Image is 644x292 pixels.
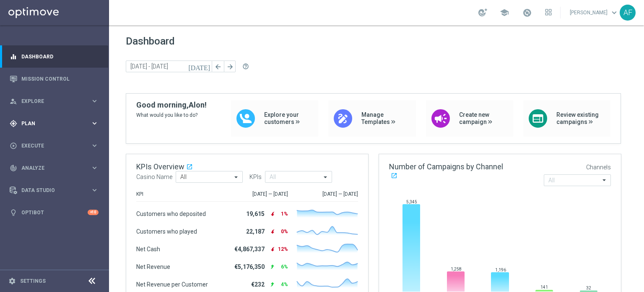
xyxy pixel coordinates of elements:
div: Dashboard [10,45,99,68]
a: Optibot [21,201,88,224]
i: keyboard_arrow_right [91,142,99,150]
i: keyboard_arrow_right [91,186,99,194]
a: [PERSON_NAME]keyboard_arrow_down [569,6,620,19]
span: Analyze [21,166,91,171]
i: keyboard_arrow_right [91,97,99,105]
i: play_circle_outline [10,142,17,150]
i: keyboard_arrow_right [91,119,99,127]
button: track_changes Analyze keyboard_arrow_right [9,165,99,171]
div: Optibot [10,201,99,224]
i: equalizer [10,53,17,61]
button: Data Studio keyboard_arrow_right [9,187,99,194]
span: Plan [21,121,91,126]
span: Execute [21,143,91,148]
span: Explore [21,99,91,104]
i: gps_fixed [10,120,17,127]
button: gps_fixed Plan keyboard_arrow_right [9,120,99,127]
button: play_circle_outline Execute keyboard_arrow_right [9,142,99,149]
a: Settings [20,279,46,284]
div: Analyze [10,164,91,172]
div: +10 [88,210,99,215]
span: keyboard_arrow_down [610,8,619,17]
div: Data Studio [10,187,91,194]
button: equalizer Dashboard [9,53,99,60]
div: Execute [10,142,91,150]
button: Mission Control [9,76,99,82]
span: school [500,8,509,17]
span: Data Studio [21,188,91,193]
i: keyboard_arrow_right [91,164,99,172]
a: Dashboard [21,45,99,68]
div: Plan [10,120,91,127]
i: lightbulb [10,209,17,216]
a: Mission Control [21,68,99,90]
button: person_search Explore keyboard_arrow_right [9,98,99,105]
i: settings [8,277,16,285]
div: Explore [10,97,91,105]
button: lightbulb Optibot +10 [9,209,99,216]
i: track_changes [10,164,17,172]
i: person_search [10,97,17,105]
div: AF [620,5,636,21]
div: Mission Control [10,68,99,90]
